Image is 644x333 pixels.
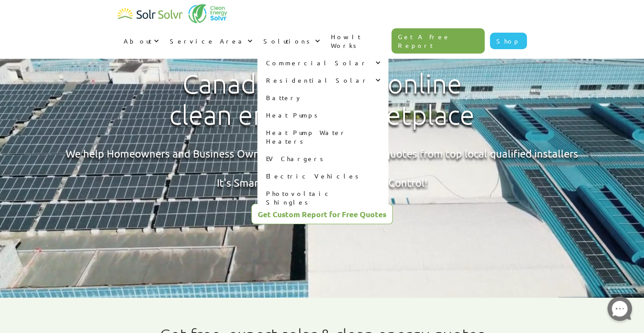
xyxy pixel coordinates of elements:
[257,54,388,71] div: Commercial Solar
[266,58,368,67] div: Commercial Solar
[391,28,485,54] a: Get A Free Report
[257,124,388,150] a: Heat Pump Water Heaters
[257,71,388,89] div: Residential Solar
[66,146,578,190] div: We help Homeowners and Business Owners get assessed and best quotes from top local qualified inst...
[266,76,369,84] div: Residential Solar
[257,106,388,124] a: Heat Pumps
[325,24,392,58] a: How It Works
[257,167,388,185] a: Electric Vehicles
[257,28,325,54] div: Solutions
[258,210,386,218] div: Get Custom Report for Free Quotes
[257,89,388,106] a: Battery
[170,37,245,45] div: Service Area
[118,28,164,54] div: About
[257,150,388,167] a: EV Chargers
[251,204,393,224] a: Get Custom Report for Free Quotes
[490,33,527,49] a: Shop
[257,54,388,211] nav: Solutions
[124,37,152,45] div: About
[257,185,388,211] a: Photovoltaic Shingles
[164,28,257,54] div: Service Area
[162,68,482,131] h1: Canada's leading online clean energy marketplace
[263,37,313,45] div: Solutions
